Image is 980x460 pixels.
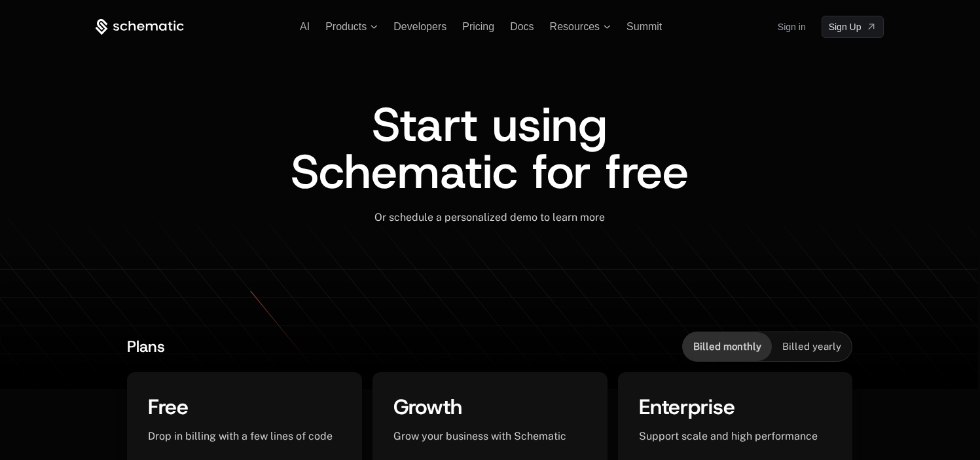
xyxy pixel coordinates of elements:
span: Resources [550,21,600,33]
a: [object Object] [822,16,884,38]
a: Developers [393,21,446,32]
span: Support scale and high performance [639,430,818,442]
span: Products [325,21,367,33]
a: Summit [626,21,662,32]
span: Drop in billing with a few lines of code [148,430,333,442]
span: Billed monthly [693,340,761,353]
span: Free [148,393,189,421]
span: Growth [393,393,462,421]
span: Enterprise [639,393,735,421]
span: Plans [127,336,165,357]
span: Or schedule a personalized demo to learn more [374,211,605,223]
a: Sign in [778,16,806,37]
a: AI [300,21,310,32]
span: Sign Up [829,20,862,33]
a: Docs [510,21,534,32]
span: Grow your business with Schematic [393,430,566,442]
span: Billed yearly [782,340,841,353]
a: Pricing [462,21,494,32]
span: Start using Schematic for free [291,93,689,203]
